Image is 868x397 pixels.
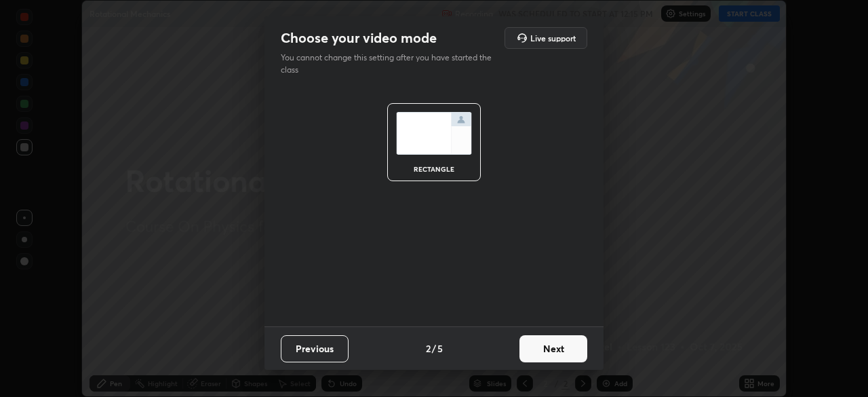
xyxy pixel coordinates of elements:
[426,341,431,356] h4: 2
[396,112,472,155] img: normalScreenIcon.ae25ed63.svg
[281,335,349,362] button: Previous
[437,341,443,356] h4: 5
[530,34,576,42] h5: Live support
[407,166,461,172] div: rectangle
[432,341,436,356] h4: /
[519,335,587,362] button: Next
[281,52,500,76] p: You cannot change this setting after you have started the class
[281,29,437,47] h2: Choose your video mode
